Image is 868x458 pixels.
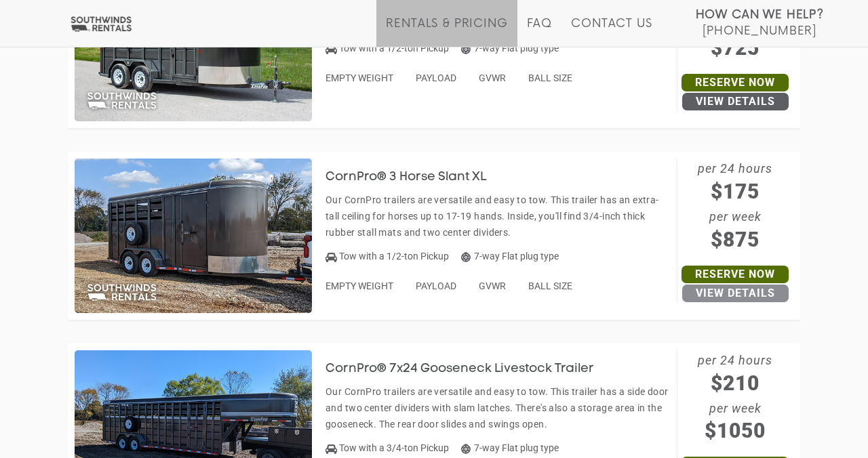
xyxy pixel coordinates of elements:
span: $210 [677,368,794,398]
span: [PHONE_NUMBER] [703,24,816,38]
h3: CornPro® 7x24 Gooseneck Livestock Trailer [325,362,614,376]
span: 7-way Flat plug type [461,251,559,262]
p: Our CornPro trailers are versatile and easy to tow. This trailer has a side door and two center d... [325,383,670,432]
span: BALL SIZE [528,280,572,291]
span: PAYLOAD [416,72,456,83]
img: Southwinds Rentals Logo [68,16,134,33]
img: SW052 - CornPro 3 Horse Slant XL [75,159,312,313]
a: CornPro® 7x24 Gooseneck Livestock Trailer [325,363,614,374]
span: GVWR [479,280,506,291]
a: Contact Us [571,17,652,47]
a: Rentals & Pricing [386,17,507,47]
span: 7-way Flat plug type [461,442,559,453]
span: $175 [677,176,794,207]
span: per 24 hours per week [677,159,794,255]
span: per 24 hours per week [677,350,794,446]
span: EMPTY WEIGHT [325,72,393,83]
strong: How Can We Help? [696,8,824,22]
span: PAYLOAD [416,280,456,291]
a: View Details [682,285,789,302]
span: BALL SIZE [528,72,572,83]
span: $725 [677,33,794,63]
span: Tow with a 1/2-ton Pickup [339,251,449,262]
span: Tow with a 1/2-ton Pickup [339,43,449,54]
span: 7-way Flat plug type [461,43,559,54]
a: Reserve Now [682,74,789,91]
span: $1050 [677,415,794,446]
h3: CornPro® 3 Horse Slant XL [325,171,507,184]
span: $875 [677,224,794,255]
span: GVWR [479,72,506,83]
a: Reserve Now [682,266,789,283]
a: CornPro® 3 Horse Slant XL [325,171,507,182]
a: View Details [682,93,789,110]
a: FAQ [527,17,553,47]
a: How Can We Help? [PHONE_NUMBER] [696,7,824,37]
span: Tow with a 3/4-ton Pickup [339,442,449,453]
p: Our CornPro trailers are versatile and easy to tow. This trailer has an extra-tall ceiling for ho... [325,192,670,241]
span: EMPTY WEIGHT [325,280,393,291]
